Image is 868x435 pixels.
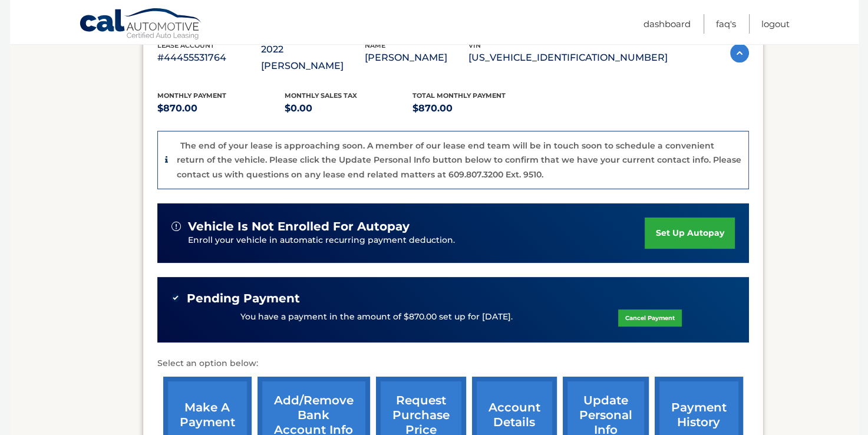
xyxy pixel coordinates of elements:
a: Dashboard [643,14,691,34]
span: vin [468,41,481,50]
a: set up autopay [645,218,734,249]
span: Pending Payment [187,291,300,306]
p: $870.00 [412,100,540,117]
img: alert-white.svg [171,222,181,231]
p: Select an option below: [157,357,749,371]
p: [US_VEHICLE_IDENTIFICATION_NUMBER] [468,50,668,66]
p: Enroll your vehicle in automatic recurring payment deduction. [188,234,645,247]
p: [PERSON_NAME] [365,50,468,66]
img: check-green.svg [171,294,180,302]
p: $870.00 [157,100,285,117]
span: Monthly sales Tax [285,91,357,100]
span: name [365,41,385,50]
p: The end of your lease is approaching soon. A member of our lease end team will be in touch soon t... [177,140,741,180]
p: You have a payment in the amount of $870.00 set up for [DATE]. [240,311,513,324]
a: FAQ's [716,14,736,34]
span: Total Monthly Payment [412,91,506,100]
p: 2022 [PERSON_NAME] [261,41,365,74]
span: Monthly Payment [157,91,226,100]
span: lease account [157,41,214,50]
img: accordion-active.svg [730,44,749,62]
span: vehicle is not enrolled for autopay [188,219,410,234]
a: Cal Automotive [79,8,203,42]
p: #44455531764 [157,50,261,66]
a: Logout [761,14,790,34]
a: Cancel Payment [618,309,682,327]
p: $0.00 [285,100,412,117]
